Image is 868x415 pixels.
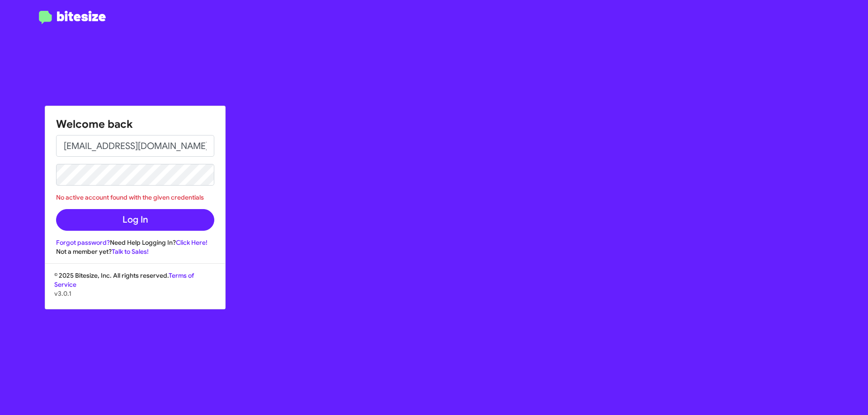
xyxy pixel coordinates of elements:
input: Email address [56,135,214,157]
a: Talk to Sales! [112,247,149,256]
a: Forgot password? [56,238,110,247]
div: Need Help Logging In? [56,238,214,247]
div: No active account found with the given credentials [56,193,214,202]
div: © 2025 Bitesize, Inc. All rights reserved. [45,271,225,309]
h1: Welcome back [56,117,214,131]
a: Click Here! [176,238,208,247]
div: Not a member yet? [56,247,214,256]
button: Log In [56,209,214,231]
p: v3.0.1 [54,289,216,298]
